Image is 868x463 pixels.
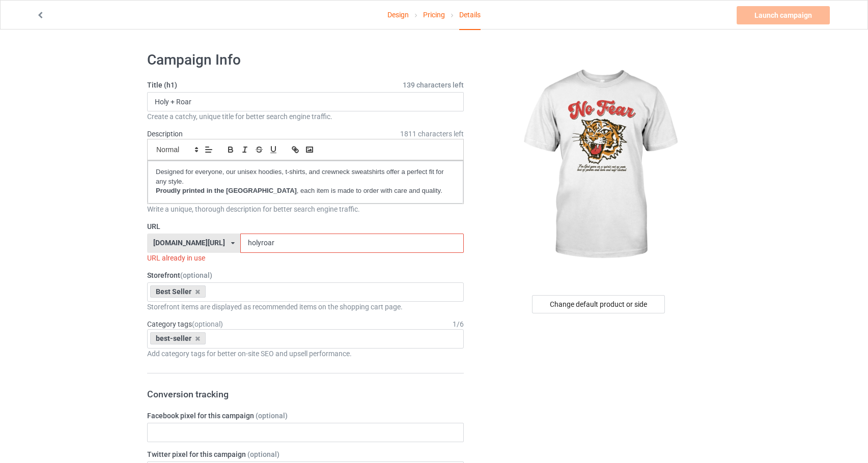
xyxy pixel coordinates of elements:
[147,204,464,214] div: Write a unique, thorough description for better search engine traffic.
[247,450,279,458] span: (optional)
[153,239,225,246] div: [DOMAIN_NAME][URL]
[147,319,223,329] label: Category tags
[147,111,464,122] div: Create a catchy, unique title for better search engine traffic.
[147,449,464,459] label: Twitter pixel for this campaign
[423,1,445,29] a: Pricing
[147,349,464,359] div: Add category tags for better on-site SEO and upsell performance.
[147,411,464,421] label: Facebook pixel for this campaign
[147,253,464,263] div: URL already in use
[453,319,464,329] div: 1 / 6
[147,51,464,69] h1: Campaign Info
[387,1,409,29] a: Design
[147,80,464,90] label: Title (h1)
[147,130,183,138] label: Description
[532,295,665,313] div: Change default product or side
[156,186,455,196] p: , each item is made to order with care and quality.
[147,270,464,280] label: Storefront
[156,187,297,194] strong: Proudly printed in the [GEOGRAPHIC_DATA]
[147,388,464,400] h3: Conversion tracking
[156,167,455,186] p: Designed for everyone, our unisex hoodies, t-shirts, and crewneck sweatshirts offer a perfect fit...
[147,302,464,312] div: Storefront items are displayed as recommended items on the shopping cart page.
[403,80,464,90] span: 139 characters left
[459,1,481,30] div: Details
[147,221,464,231] label: URL
[192,320,223,328] span: (optional)
[150,332,206,344] div: best-seller
[180,271,212,279] span: (optional)
[400,129,464,139] span: 1811 characters left
[150,285,206,298] div: Best Seller
[256,412,288,420] span: (optional)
